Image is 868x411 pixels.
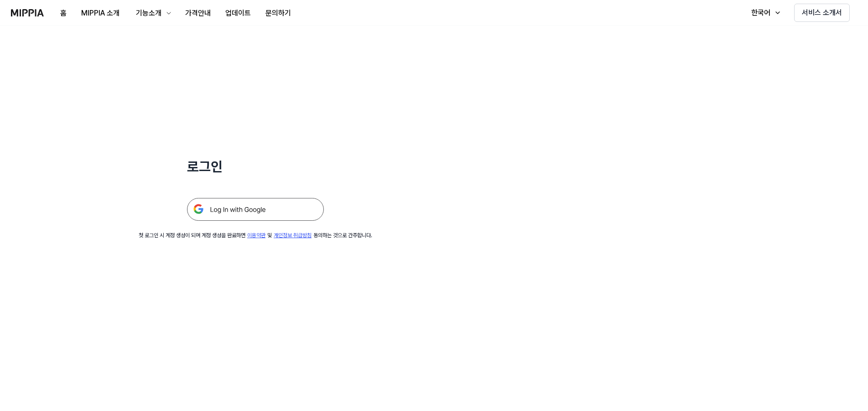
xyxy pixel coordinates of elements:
div: 기능소개 [134,8,163,19]
div: 한국어 [749,7,772,18]
button: 홈 [53,4,74,22]
button: 문의하기 [258,4,298,22]
h1: 로그인 [187,157,324,176]
div: 첫 로그인 시 계정 생성이 되며 계정 생성을 완료하면 및 동의하는 것으로 간주합니다. [139,232,372,239]
button: 기능소개 [127,4,178,22]
a: 이용약관 [247,232,265,239]
button: MIPPIA 소개 [74,4,127,22]
button: 가격안내 [178,4,218,22]
img: 구글 로그인 버튼 [187,198,324,221]
img: logo [11,9,44,16]
button: 서비스 소개서 [794,4,850,22]
a: 업데이트 [218,0,258,26]
button: 업데이트 [218,4,258,22]
button: 한국어 [742,4,787,22]
a: 개인정보 취급방침 [274,232,312,239]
